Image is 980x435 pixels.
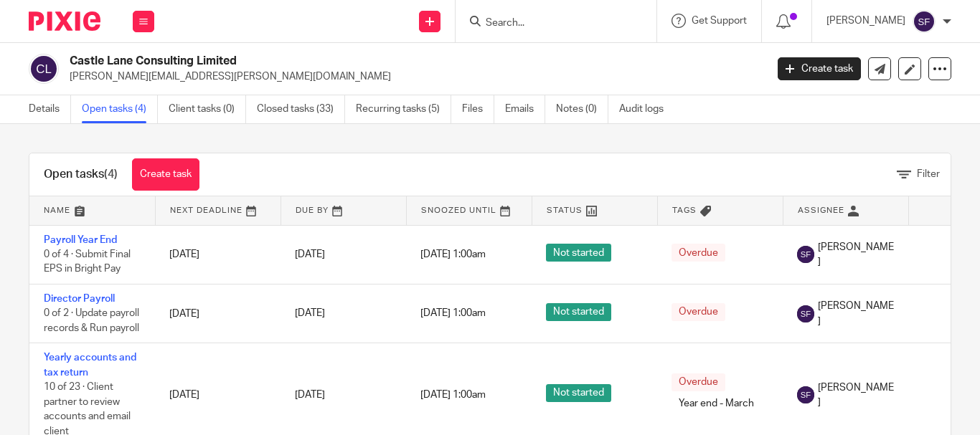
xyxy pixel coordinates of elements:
[797,246,814,263] img: svg%3E
[29,54,59,84] img: svg%3E
[44,167,118,182] h1: Open tasks
[295,390,325,400] span: [DATE]
[546,303,611,321] span: Not started
[546,384,611,402] span: Not started
[672,206,697,214] span: Tags
[295,249,325,259] span: [DATE]
[420,390,486,400] span: [DATE] 1:00am
[917,169,940,179] span: Filter
[421,206,496,214] span: Snoozed Until
[505,95,545,123] a: Emails
[556,95,608,123] a: Notes (0)
[44,235,117,245] a: Payroll Year End
[44,353,136,377] a: Yearly accounts and tax return
[169,95,246,123] a: Client tasks (0)
[797,386,814,403] img: svg%3E
[547,206,583,214] span: Status
[155,284,281,343] td: [DATE]
[356,95,451,123] a: Recurring tasks (5)
[818,299,894,328] span: [PERSON_NAME]
[44,249,131,274] span: 0 of 4 · Submit Final EPS in Bright Pay
[132,158,199,191] a: Create task
[672,373,725,391] span: Overdue
[29,11,100,31] img: Pixie
[70,70,756,84] p: [PERSON_NAME][EMAIL_ADDRESS][PERSON_NAME][DOMAIN_NAME]
[155,225,281,284] td: [DATE]
[619,95,674,123] a: Audit logs
[546,244,611,262] span: Not started
[672,395,761,413] span: Year end - March
[672,303,725,321] span: Overdue
[104,168,118,180] span: (4)
[420,249,486,259] span: [DATE] 1:00am
[672,244,725,262] span: Overdue
[778,57,861,80] a: Create task
[44,294,115,304] a: Director Payroll
[295,309,325,319] span: [DATE]
[913,10,936,33] img: svg%3E
[818,240,894,269] span: [PERSON_NAME]
[29,95,71,123] a: Details
[257,95,345,123] a: Closed tasks (33)
[82,95,158,123] a: Open tasks (4)
[484,17,613,30] input: Search
[70,54,619,69] h2: Castle Lane Consulting Limited
[826,14,905,28] p: [PERSON_NAME]
[692,16,747,26] span: Get Support
[462,95,494,123] a: Files
[797,305,814,322] img: svg%3E
[420,309,486,319] span: [DATE] 1:00am
[818,381,894,410] span: [PERSON_NAME]
[44,309,139,334] span: 0 of 2 · Update payroll records & Run payroll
